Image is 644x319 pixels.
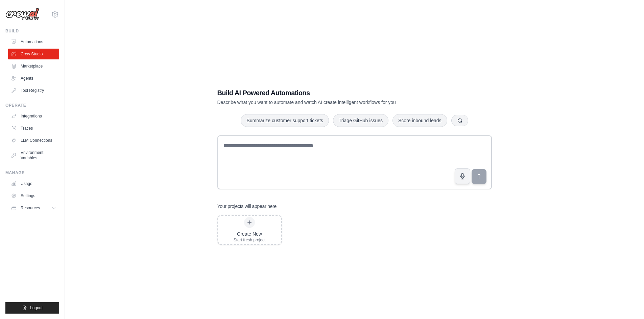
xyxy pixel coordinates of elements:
img: Logo [5,8,39,21]
a: Automations [8,36,59,47]
div: Widget de chat [610,287,644,319]
span: Logout [30,305,43,311]
a: Crew Studio [8,49,59,59]
a: Agents [8,73,59,84]
a: Usage [8,178,59,189]
a: Traces [8,123,59,134]
div: Create New [234,231,266,237]
iframe: Chat Widget [610,287,644,319]
button: Triage GitHub issues [333,114,388,127]
button: Logout [5,302,59,314]
button: Summarize customer support tickets [241,114,329,127]
a: Marketplace [8,61,59,72]
button: Resources [8,203,59,213]
p: Describe what you want to automate and watch AI create intelligent workflows for you [217,99,445,106]
button: Click to speak your automation idea [455,168,470,184]
div: Operate [5,103,59,108]
a: Integrations [8,111,59,122]
div: Manage [5,170,59,176]
a: Tool Registry [8,85,59,96]
span: Resources [21,205,40,211]
button: Get new suggestions [451,115,468,126]
div: Build [5,28,59,34]
a: Settings [8,190,59,201]
h1: Build AI Powered Automations [217,88,445,98]
button: Score inbound leads [392,114,447,127]
h3: Your projects will appear here [217,203,277,210]
a: LLM Connections [8,135,59,146]
a: Environment Variables [8,147,59,163]
div: Start fresh project [234,237,266,243]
